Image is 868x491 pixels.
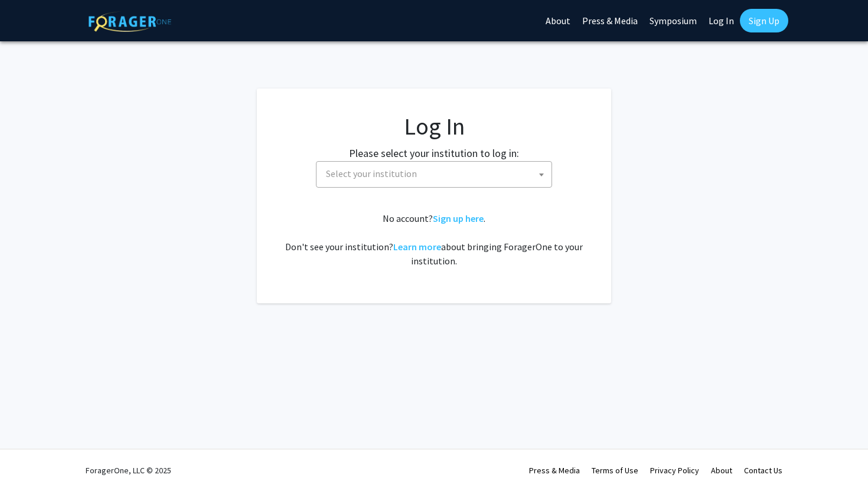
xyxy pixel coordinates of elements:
[740,9,788,32] a: Sign Up
[650,465,699,476] a: Privacy Policy
[592,465,638,476] a: Terms of Use
[326,168,417,179] span: Select your institution
[393,241,441,253] a: Learn more about bringing ForagerOne to your institution
[744,465,782,476] a: Contact Us
[711,465,732,476] a: About
[280,112,588,140] h1: Log In
[321,162,552,186] span: Select your institution
[433,212,484,224] a: Sign up here
[316,161,552,188] span: Select your institution
[529,465,580,476] a: Press & Media
[89,11,171,32] img: ForagerOne Logo
[349,145,519,161] label: Please select your institution to log in:
[280,211,588,268] div: No account? . Don't see your institution? about bringing ForagerOne to your institution.
[86,450,171,491] div: ForagerOne, LLC © 2025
